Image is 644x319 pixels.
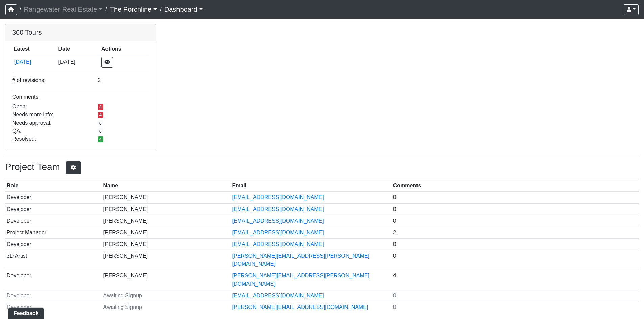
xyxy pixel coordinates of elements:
a: Dashboard [164,3,203,16]
th: Role [5,180,102,192]
td: [PERSON_NAME] [102,215,231,227]
th: Email [231,180,391,192]
td: 0 [391,204,639,215]
a: [EMAIL_ADDRESS][DOMAIN_NAME] [232,206,324,212]
td: Developer [5,290,102,301]
button: [DATE] [14,58,55,67]
td: [PERSON_NAME] [102,270,231,290]
a: [EMAIL_ADDRESS][DOMAIN_NAME] [232,241,324,247]
td: [PERSON_NAME] [102,192,231,204]
a: Rangewater Real Estate [24,3,103,16]
a: [EMAIL_ADDRESS][DOMAIN_NAME] [232,230,324,235]
td: Developer [5,192,102,204]
td: 0 [391,238,639,250]
td: [PERSON_NAME] [102,250,231,270]
td: Project Manager [5,227,102,239]
td: 4 [391,270,639,290]
td: 0 [391,192,639,204]
td: Awaiting Signup [102,290,231,301]
th: Name [102,180,231,192]
a: The Porchline [110,3,158,16]
td: [PERSON_NAME] [102,204,231,215]
h3: Project Team [5,161,639,174]
a: [PERSON_NAME][EMAIL_ADDRESS][PERSON_NAME][DOMAIN_NAME] [232,273,369,287]
td: 0 [391,301,639,313]
td: [PERSON_NAME] [102,238,231,250]
td: Developer [5,301,102,313]
a: [PERSON_NAME][EMAIL_ADDRESS][DOMAIN_NAME] [232,304,368,310]
th: Comments [391,180,639,192]
td: Awaiting Signup [102,301,231,313]
td: Developer [5,270,102,290]
td: Developer [5,204,102,215]
a: [PERSON_NAME][EMAIL_ADDRESS][PERSON_NAME][DOMAIN_NAME] [232,253,369,267]
td: 0 [391,250,639,270]
iframe: Ybug feedback widget [5,305,45,319]
td: Developer [5,238,102,250]
a: [EMAIL_ADDRESS][DOMAIN_NAME] [232,218,324,224]
td: 2 [391,227,639,239]
td: 0 [391,290,639,301]
span: / [17,3,24,16]
td: Developer [5,215,102,227]
a: [EMAIL_ADDRESS][DOMAIN_NAME] [232,194,324,200]
td: [PERSON_NAME] [102,227,231,239]
span: / [103,3,110,16]
td: 3D Artist [5,250,102,270]
td: 1N9XpftJkkEiNCK7vHjT2Z [12,55,57,69]
a: [EMAIL_ADDRESS][DOMAIN_NAME] [232,293,324,298]
td: 0 [391,215,639,227]
span: / [157,3,164,16]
